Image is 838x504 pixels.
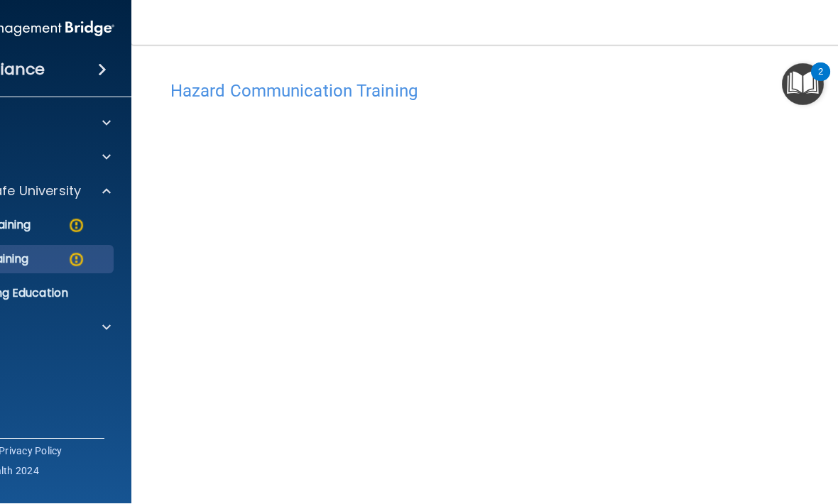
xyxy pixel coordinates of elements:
div: 2 [818,72,823,91]
img: warning-circle.0cc9ac19.png [67,217,85,235]
img: warning-circle.0cc9ac19.png [67,251,85,269]
button: Open Resource Center, 2 new notifications [782,64,824,106]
